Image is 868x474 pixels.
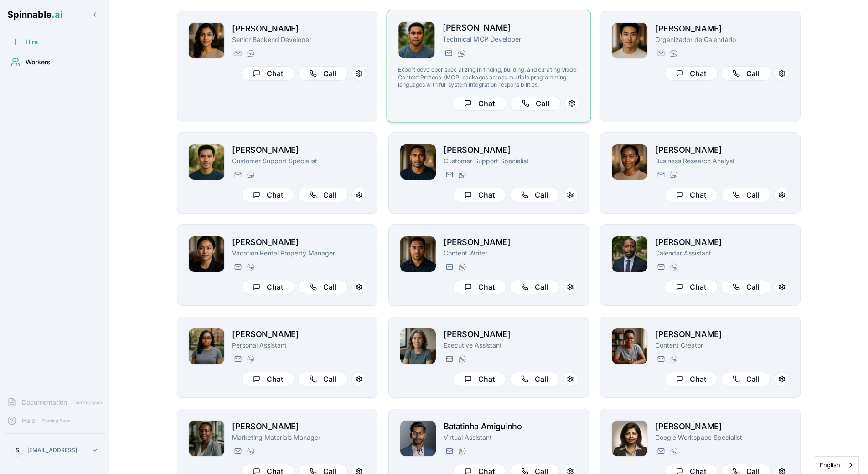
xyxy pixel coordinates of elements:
[26,37,38,47] span: Hire
[232,328,366,341] h2: [PERSON_NAME]
[459,171,466,178] img: WhatsApp
[655,236,789,249] h2: [PERSON_NAME]
[665,372,718,386] button: Chat
[22,398,67,407] span: Documentation
[15,447,19,454] span: S
[444,249,578,258] p: Content Writer
[232,35,366,44] p: Senior Backend Developer
[665,188,718,202] button: Chat
[456,446,467,457] button: WhatsApp
[444,341,578,350] p: Executive Assistant
[27,447,77,454] p: [EMAIL_ADDRESS]
[453,188,506,202] button: Chat
[242,188,294,202] button: Chat
[189,144,224,180] img: Oscar Lee
[453,372,506,386] button: Chat
[815,457,858,474] a: English
[232,156,366,166] p: Customer Support Specialist
[815,456,859,474] div: Language
[232,341,366,350] p: Personal Assistant
[655,261,666,272] button: Send email to deandre_johnson@getspinnable.ai
[670,448,677,455] img: WhatsApp
[7,9,62,20] span: Spinnable
[665,280,718,294] button: Chat
[443,35,579,44] p: Technical MCP Developer
[232,354,243,365] button: Send email to martha.reynolds@getspinnable.ai
[668,261,679,272] button: WhatsApp
[655,341,789,350] p: Content Creator
[459,263,466,271] img: WhatsApp
[242,280,294,294] button: Chat
[668,354,679,365] button: WhatsApp
[721,372,771,386] button: Call
[189,23,224,58] img: Yara Hoffmann
[298,372,348,386] button: Call
[655,433,789,442] p: Google Workspace Specialist
[612,144,647,180] img: Ivana Dubois
[232,236,366,249] h2: [PERSON_NAME]
[242,66,294,81] button: Chat
[232,249,366,258] p: Vacation Rental Property Manager
[721,280,771,294] button: Call
[247,448,254,455] img: WhatsApp
[247,171,254,178] img: WhatsApp
[721,188,771,202] button: Call
[670,263,677,271] img: WhatsApp
[444,261,455,272] button: Send email to axel.tanaka@getspinnable.ai
[444,236,578,249] h2: [PERSON_NAME]
[398,22,435,58] img: Liam Kim
[443,47,454,58] button: Send email to liam.kim@getspinnable.ai
[189,236,224,272] img: Anh Naing
[444,420,578,433] h2: Batatinha Amiguinho
[459,355,466,363] img: WhatsApp
[612,23,647,58] img: Vincent Farhadi
[247,50,254,57] img: WhatsApp
[456,261,467,272] button: WhatsApp
[444,328,578,341] h2: [PERSON_NAME]
[670,171,677,178] img: WhatsApp
[232,22,366,35] h2: [PERSON_NAME]
[71,398,105,407] span: Coming Soon
[655,249,789,258] p: Calendar Assistant
[510,188,559,202] button: Call
[39,417,73,425] span: Coming Soon
[444,354,455,365] button: Send email to victoria.blackwood@getspinnable.ai
[400,144,436,180] img: Fetu Sengebau
[815,456,859,474] aside: Language selected: English
[400,236,436,272] img: Axel Tanaka
[298,66,348,81] button: Call
[721,66,771,81] button: Call
[189,421,224,456] img: Olivia Bennett
[298,188,348,202] button: Call
[459,448,466,455] img: WhatsApp
[26,57,51,67] span: Workers
[232,433,366,442] p: Marketing Materials Manager
[655,22,789,35] h2: [PERSON_NAME]
[245,48,256,59] button: WhatsApp
[655,328,789,341] h2: [PERSON_NAME]
[670,355,677,363] img: WhatsApp
[668,169,679,180] button: WhatsApp
[247,263,254,271] img: WhatsApp
[7,441,102,459] button: S[EMAIL_ADDRESS]
[400,328,436,364] img: Victoria Blackwood
[452,96,506,111] button: Chat
[453,280,506,294] button: Chat
[242,372,294,386] button: Chat
[232,420,366,433] h2: [PERSON_NAME]
[443,21,579,35] h2: [PERSON_NAME]
[189,328,224,364] img: Martha Reynolds
[612,328,647,364] img: Rachel Morgan
[444,144,578,156] h2: [PERSON_NAME]
[247,355,254,363] img: WhatsApp
[245,169,256,180] button: WhatsApp
[444,446,455,457] button: Send email to batatinha.amiguinho@getspinnable.ai
[456,354,467,365] button: WhatsApp
[398,66,579,89] p: Expert developer specializing in finding, building, and curating Model Context Protocol (MCP) pac...
[612,421,647,456] img: Emily Parker
[232,144,366,156] h2: [PERSON_NAME]
[510,372,559,386] button: Call
[655,144,789,156] h2: [PERSON_NAME]
[232,261,243,272] button: Send email to anh.naing@getspinnable.ai
[668,48,679,59] button: WhatsApp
